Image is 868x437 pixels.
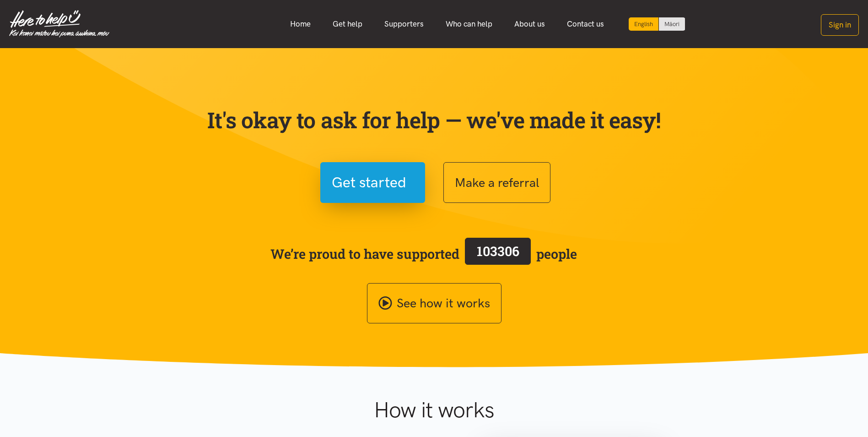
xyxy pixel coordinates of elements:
[477,242,519,260] span: 103306
[373,14,435,34] a: Supporters
[322,14,373,34] a: Get help
[435,14,503,34] a: Who can help
[205,107,663,133] p: It's okay to ask for help — we've made it easy!
[367,283,501,324] a: See how it works
[279,14,322,34] a: Home
[556,14,615,34] a: Contact us
[443,162,550,203] button: Make a referral
[9,10,109,38] img: Home
[332,171,406,194] span: Get started
[821,14,859,36] button: Sign in
[459,236,536,272] a: 103306
[320,162,425,203] button: Get started
[285,397,583,423] h1: How it works
[659,17,685,31] a: Switch to Te Reo Māori
[629,17,659,31] div: Current language
[270,236,577,272] span: We’re proud to have supported people
[629,17,685,31] div: Language toggle
[503,14,556,34] a: About us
